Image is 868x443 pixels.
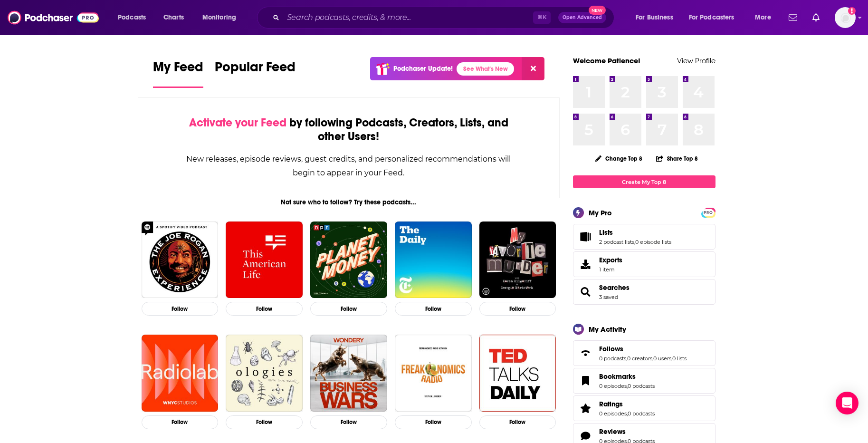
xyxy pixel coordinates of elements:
[395,221,472,299] img: The Daily
[573,251,715,277] a: Exports
[589,325,626,334] div: My Activity
[629,10,685,25] button: open menu
[395,302,472,316] button: Follow
[563,15,602,20] span: Open Advanced
[118,11,146,24] span: Podcasts
[189,116,286,130] span: Activate your Feed
[226,335,303,412] img: Ologies with Alie Ward
[202,11,236,24] span: Monitoring
[576,402,595,415] a: Ratings
[186,152,512,180] div: New releases, episode reviews, guest credits, and personalized recommendations will begin to appe...
[627,383,628,389] span: ,
[157,10,190,25] a: Charts
[310,221,387,299] img: Planet Money
[393,65,453,73] p: Podchaser Update!
[142,221,219,299] img: The Joe Rogan Experience
[599,228,613,237] span: Lists
[395,335,472,412] img: Freakonomics Radio
[656,149,698,168] button: Share Top 8
[672,355,687,362] a: 0 lists
[703,209,714,216] a: PRO
[573,395,715,421] span: Ratings
[163,11,184,24] span: Charts
[636,11,673,24] span: For Business
[628,383,655,389] a: 0 podcasts
[310,415,387,429] button: Follow
[266,7,623,29] div: Search podcasts, credits, & more...
[599,427,626,436] span: Reviews
[599,400,655,408] a: Ratings
[599,400,623,408] span: Ratings
[310,335,387,412] img: Business Wars
[576,429,595,443] a: Reviews
[576,230,595,243] a: Lists
[479,221,556,299] a: My Favorite Murder with Karen Kilgariff and Georgia Hardstark
[599,283,630,292] a: Searches
[599,266,622,273] span: 1 item
[683,10,748,25] button: open menu
[196,10,248,25] button: open menu
[626,355,627,362] span: ,
[634,239,635,245] span: ,
[836,392,858,414] div: Open Intercom Messenger
[186,116,512,144] div: by following Podcasts, Creators, Lists, and other Users!
[835,7,856,28] span: Logged in as patiencebaldacci
[576,374,595,387] a: Bookmarks
[138,198,560,206] div: Not sure who to follow? Try these podcasts...
[748,10,783,25] button: open menu
[599,239,634,245] a: 2 podcast lists
[635,239,671,245] a: 0 episode lists
[599,372,655,381] a: Bookmarks
[226,221,303,299] a: This American Life
[755,11,771,24] span: More
[215,59,296,88] a: Popular Feed
[599,383,627,389] a: 0 episodes
[215,59,296,81] span: Popular Feed
[226,415,303,429] button: Follow
[628,410,655,417] a: 0 podcasts
[457,62,514,76] a: See What's New
[533,11,551,24] span: ⌘ K
[573,175,715,188] a: Create My Top 8
[835,7,856,28] img: User Profile
[576,347,595,360] a: Follows
[479,335,556,412] img: TED Talks Daily
[599,355,626,362] a: 0 podcasts
[310,302,387,316] button: Follow
[599,294,618,300] a: 3 saved
[599,228,671,237] a: Lists
[599,427,655,436] a: Reviews
[677,56,715,65] a: View Profile
[652,355,653,362] span: ,
[599,345,687,353] a: Follows
[589,208,612,217] div: My Pro
[599,256,622,264] span: Exports
[142,415,219,429] button: Follow
[142,302,219,316] button: Follow
[589,6,606,15] span: New
[848,7,856,15] svg: Add a profile image
[573,224,715,250] span: Lists
[573,340,715,366] span: Follows
[142,335,219,412] a: Radiolab
[573,56,640,65] a: Welcome Patience!
[835,7,856,28] button: Show profile menu
[8,9,99,27] img: Podchaser - Follow, Share and Rate Podcasts
[576,285,595,299] a: Searches
[671,355,672,362] span: ,
[627,355,652,362] a: 0 creators
[599,372,636,381] span: Bookmarks
[479,415,556,429] button: Follow
[226,302,303,316] button: Follow
[111,10,158,25] button: open menu
[809,10,823,26] a: Show notifications dropdown
[590,153,649,164] button: Change Top 8
[573,368,715,394] span: Bookmarks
